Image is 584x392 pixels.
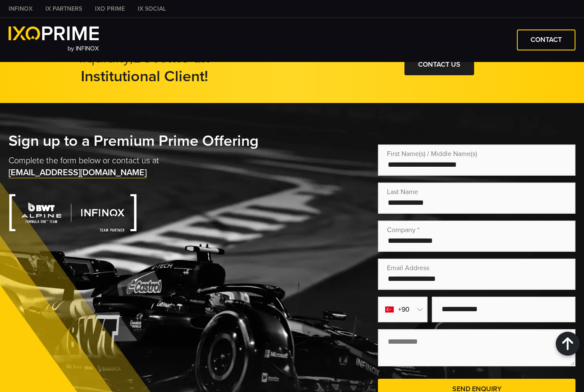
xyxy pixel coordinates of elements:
a: CONTACT [517,29,575,50]
strong: Sign up to a Premium Prime Offering [9,132,259,150]
a: INFINOX [2,4,39,13]
a: Contact Us [404,54,474,75]
p: Complete the form below or contact us at [9,155,259,179]
strong: Become an Institutional Client! [81,48,210,85]
a: by INFINOX [9,27,99,53]
span: by INFINOX [68,45,99,52]
a: [EMAIL_ADDRESS][DOMAIN_NAME] [9,168,147,178]
a: IXO PRIME [88,4,131,13]
a: IX PARTNERS [39,4,88,13]
a: IX SOCIAL [131,4,172,13]
span: +90 [398,304,410,315]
